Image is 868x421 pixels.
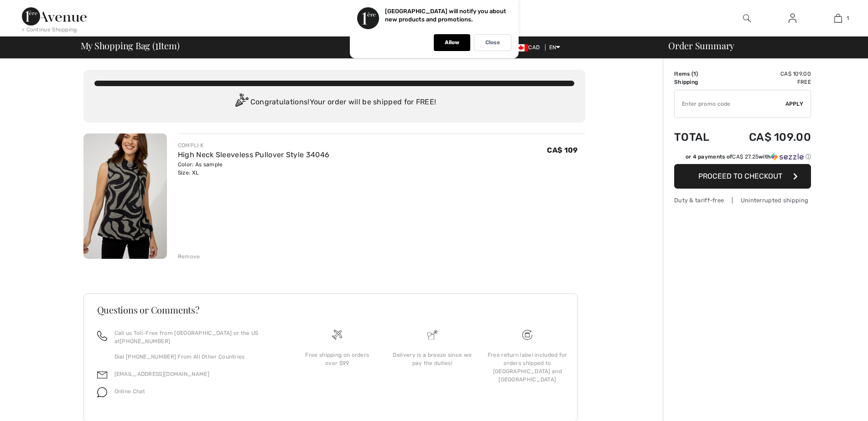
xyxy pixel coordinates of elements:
div: COMPLI K [178,141,329,149]
a: [EMAIL_ADDRESS][DOMAIN_NAME] [114,371,209,377]
img: Canadian Dollar [514,44,528,51]
span: EN [549,44,561,51]
td: Shipping [674,78,724,86]
p: [GEOGRAPHIC_DATA] will notify you about new products and promotions. [385,8,506,23]
span: Online Chat [114,388,146,395]
img: My Bag [834,13,842,24]
img: call [97,331,107,341]
span: Proceed to Checkout [698,172,782,180]
p: Call us Toll-Free from [GEOGRAPHIC_DATA] or the US at [114,329,279,345]
span: My Shopping Bag ( Item) [81,41,180,50]
div: Color: As sample Size: XL [178,160,329,177]
span: CA$ 27.25 [732,154,759,160]
div: Duty & tariff-free | Uninterrupted shipping [674,196,811,205]
button: Proceed to Checkout [674,164,811,189]
input: Promo code [675,90,785,118]
p: Allow [445,39,459,46]
a: High Neck Sleeveless Pullover Style 34046 [178,150,329,159]
td: Items ( ) [674,70,724,78]
span: Apply [785,100,804,108]
div: Free return label included for orders shipped to [GEOGRAPHIC_DATA] and [GEOGRAPHIC_DATA] [487,351,567,384]
span: CA$ 109 [547,146,577,154]
img: 1ère Avenue [22,7,87,26]
a: [PHONE_NUMBER] [120,338,170,344]
img: Free shipping on orders over $99 [332,330,342,340]
p: Dial [PHONE_NUMBER] From All Other Countries [114,353,279,361]
div: < Continue Shopping [22,26,77,34]
div: or 4 payments ofCA$ 27.25withSezzle Click to learn more about Sezzle [674,153,811,164]
td: CA$ 109.00 [724,70,811,78]
img: chat [97,387,107,397]
span: 1 [693,71,696,77]
div: Delivery is a breeze since we pay the duties! [392,351,473,367]
img: High Neck Sleeveless Pullover Style 34046 [83,133,167,259]
a: Sign In [781,13,804,24]
img: search the website [743,13,751,24]
img: Free shipping on orders over $99 [522,330,532,340]
img: email [97,370,107,380]
td: Total [674,122,724,153]
div: Order Summary [657,41,863,50]
p: Close [485,39,500,46]
div: Free shipping on orders over $99 [297,351,377,367]
img: Congratulation2.svg [232,93,250,112]
div: or 4 payments of with [686,153,811,161]
div: Congratulations! Your order will be shipped for FREE! [94,93,574,112]
span: 1 [847,14,849,22]
span: 1 [155,39,158,51]
a: 1 [816,13,860,24]
img: My Info [789,13,796,24]
td: Free [724,78,811,86]
img: Delivery is a breeze since we pay the duties! [427,330,437,340]
td: CA$ 109.00 [724,122,811,153]
img: Sezzle [771,153,804,161]
div: Remove [178,252,200,261]
span: CAD [514,44,543,51]
h3: Questions or Comments? [97,305,564,314]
